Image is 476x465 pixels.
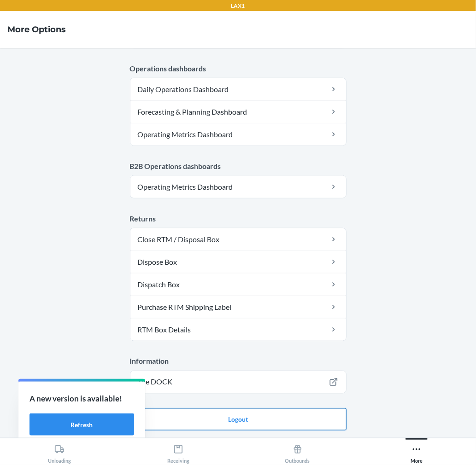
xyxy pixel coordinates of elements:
[130,408,347,430] button: Logout
[7,23,66,35] h4: More Options
[130,356,347,367] p: Information
[238,438,357,464] button: Outbounds
[130,319,346,341] a: RTM Box Details
[130,213,347,224] p: Returns
[48,441,71,464] div: Unloading
[29,393,134,405] p: A new version is available!
[130,63,347,74] p: Operations dashboards
[285,441,310,464] div: Outbounds
[167,441,189,464] div: Receiving
[130,371,346,393] a: The DOCK
[130,78,346,100] a: Daily Operations Dashboard
[130,161,347,172] p: B2B Operations dashboards
[357,438,476,464] button: More
[130,273,346,296] a: Dispatch Box
[130,251,346,273] a: Dispose Box
[130,176,346,198] a: Operating Metrics Dashboard
[411,441,423,464] div: More
[130,228,346,250] a: Close RTM / Disposal Box
[130,101,346,123] a: Forecasting & Planning Dashboard
[29,413,134,436] button: Refresh
[130,123,346,145] a: Operating Metrics Dashboard
[231,2,245,10] p: LAX1
[119,438,238,464] button: Receiving
[130,296,346,318] a: Purchase RTM Shipping Label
